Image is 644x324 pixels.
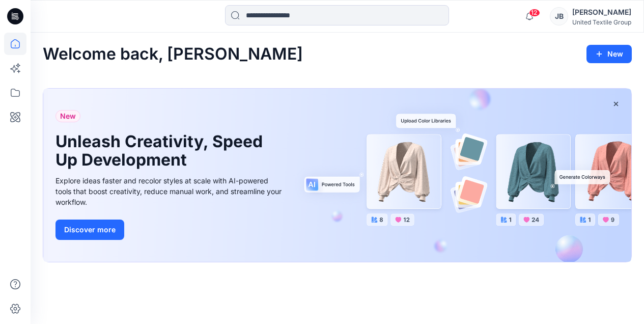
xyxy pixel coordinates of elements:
[550,7,568,25] div: JB
[55,220,285,240] a: Discover more
[586,45,632,63] button: New
[55,132,269,169] h1: Unleash Creativity, Speed Up Development
[55,175,285,207] div: Explore ideas faster and recolor styles at scale with AI-powered tools that boost creativity, red...
[572,6,631,18] div: [PERSON_NAME]
[572,18,631,26] div: United Textile Group
[529,9,540,17] span: 12
[55,220,124,240] button: Discover more
[43,45,303,64] h2: Welcome back, [PERSON_NAME]
[60,110,76,122] span: New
